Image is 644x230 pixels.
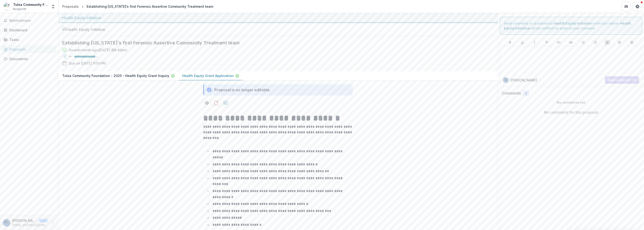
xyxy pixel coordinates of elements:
button: Get Help [633,2,642,11]
div: Saved a month ago ( [DATE] @ 8:46pm ) [69,47,128,52]
div: Health Equity Initiative [62,15,494,21]
div: Send comments or questions to in the box below. will be notified via email of your comment. [500,17,642,35]
div: Tasks [9,37,53,42]
p: [PERSON_NAME] [12,218,37,223]
button: Add Comment [605,76,639,84]
button: Bold [507,40,513,45]
h2: Establishing [US_STATE]’s first Forensic Assertive Community Treatment team [62,40,487,46]
div: Ryan Starkweather [5,221,8,224]
button: Align Right [629,40,634,45]
a: Dashboard [2,26,56,34]
p: Due on [DATE] 11:59 PM [69,61,106,66]
nav: breadcrumb [60,3,215,10]
button: Bullet List [580,40,586,45]
p: User [38,219,48,223]
div: Ryan Starkweather [504,79,507,81]
img: Tulsa Community Foundation [4,3,11,10]
button: Preview 756d5e89-a8bc-40dd-91e9-5de72996e712-1.pdf [203,99,211,107]
div: Proposal is no longer editable. [214,87,271,93]
span: 0 [525,91,527,95]
button: Heading 1 [556,40,562,45]
button: Ordered List [593,40,598,45]
button: Notifications [2,17,56,24]
div: Tulsa Community Foundation [13,2,48,7]
p: No comments yet [502,100,640,105]
div: Proposals [62,4,79,9]
p: Health Equity Grant Application [182,73,234,78]
p: 90 % [69,55,72,58]
span: Nonprofit [13,7,26,11]
button: Underline [520,40,525,45]
span: Notifications [9,19,55,23]
div: Establishing [US_STATE]’s first Forensic Assertive Community Treatment team [87,4,213,9]
button: download-proposal [212,99,220,107]
strong: Health Equity Initiative [554,21,592,25]
img: Health Equity Initiative [62,27,109,32]
p: [PERSON_NAME] [510,78,537,83]
a: Proposals [2,45,56,53]
button: Align Left [604,40,610,45]
button: Italicize [532,40,537,45]
h2: Comments [502,91,521,95]
button: More [50,220,55,226]
a: Tasks [2,36,56,44]
button: Align Center [617,40,622,45]
p: [EMAIL_ADDRESS][DOMAIN_NAME] [12,223,48,227]
p: No comments for this proposal [544,110,598,115]
div: Dashboard [9,28,53,33]
p: Tulsa Community Foundation - 2025 - Health Equity Grant Inquiry [62,73,169,78]
div: Proposals [9,47,53,52]
a: Proposals [60,3,80,10]
button: Strike [544,40,549,45]
button: download-proposal [222,99,229,107]
button: Partners [622,2,631,11]
a: Documents [2,55,56,63]
button: Heading 2 [568,40,574,45]
div: Documents [9,56,53,61]
button: Open entity switcher [50,2,56,11]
